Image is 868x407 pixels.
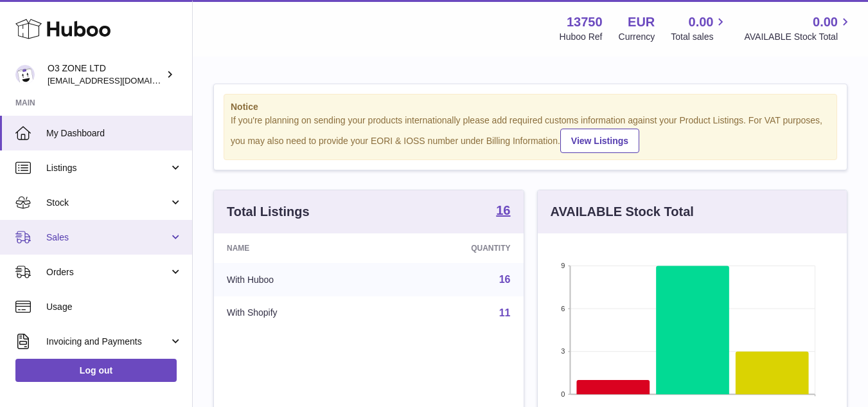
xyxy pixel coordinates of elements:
[744,14,853,43] a: 0.00 AVAILABLE Stock Total
[214,296,381,330] td: With Shopify
[561,390,565,398] text: 0
[46,231,169,244] span: Sales
[496,204,510,219] a: 16
[48,75,189,86] span: [EMAIL_ADDRESS][DOMAIN_NAME]
[46,162,169,174] span: Listings
[561,305,565,312] text: 6
[561,347,565,355] text: 3
[567,14,603,31] strong: 13750
[551,203,694,221] h3: AVAILABLE Stock Total
[15,359,177,382] a: Log out
[813,14,838,31] span: 0.00
[496,204,510,217] strong: 16
[560,129,639,153] a: View Listings
[46,127,182,140] span: My Dashboard
[48,62,163,87] div: O3 ZONE LTD
[628,14,655,31] strong: EUR
[381,233,524,263] th: Quantity
[560,31,603,43] div: Huboo Ref
[744,31,853,43] span: AVAILABLE Stock Total
[46,266,169,278] span: Orders
[231,114,830,153] div: If you're planning on sending your products internationally please add required customs informati...
[671,31,728,43] span: Total sales
[214,233,381,263] th: Name
[231,101,830,113] strong: Notice
[619,31,655,43] div: Currency
[214,263,381,296] td: With Huboo
[499,274,511,285] a: 16
[46,197,169,209] span: Stock
[46,301,182,313] span: Usage
[561,262,565,269] text: 9
[671,14,728,43] a: 0.00 Total sales
[46,336,169,348] span: Invoicing and Payments
[499,307,511,318] a: 11
[227,203,310,221] h3: Total Listings
[15,65,35,84] img: internalAdmin-13750@internal.huboo.com
[689,14,714,31] span: 0.00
